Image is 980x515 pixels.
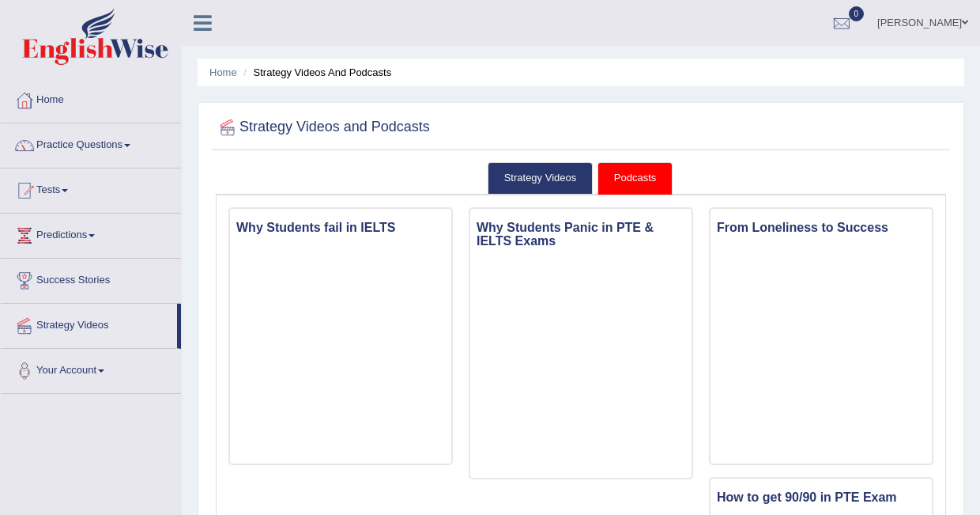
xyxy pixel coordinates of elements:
[1,259,181,298] a: Success Stories
[1,304,177,343] a: Strategy Videos
[239,65,391,80] li: Strategy Videos and Podcasts
[209,66,237,78] a: Home
[230,217,451,239] h3: Why Students fail in IELTS
[1,214,181,253] a: Predictions
[1,123,181,163] a: Practice Questions
[1,349,181,388] a: Your Account
[470,217,692,252] h3: Why Students Panic in PTE & IELTS Exams
[597,162,673,195] a: Podcasts
[849,6,865,21] span: 0
[1,169,181,208] a: Tests
[710,487,932,509] h3: How to get 90/90 in PTE Exam
[488,162,594,195] a: Strategy Videos
[216,115,430,139] h2: Strategy Videos and Podcasts
[710,217,932,239] h3: From Loneliness to Success
[1,78,181,118] a: Home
